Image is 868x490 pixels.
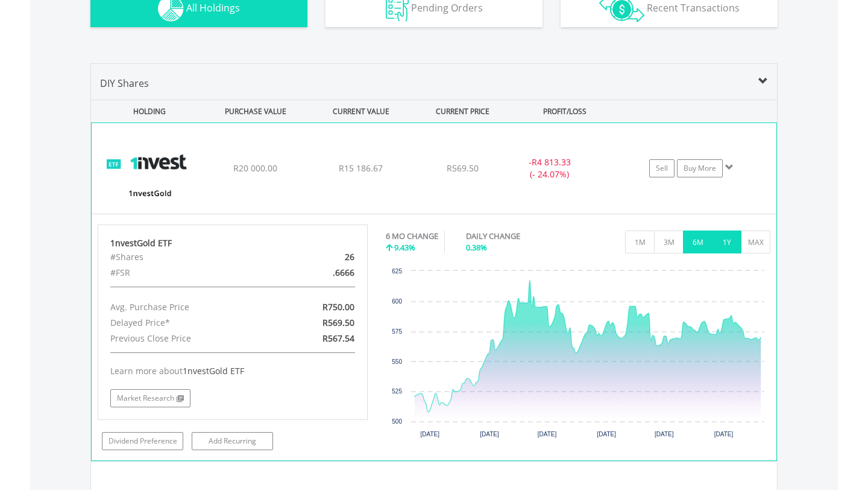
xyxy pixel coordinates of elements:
[101,249,276,265] div: #Shares
[466,231,562,242] div: DAILY CHANGE
[183,365,244,377] span: 1nvestGold ETF
[392,298,402,305] text: 600
[386,265,771,446] div: Chart. Highcharts interactive chart.
[110,389,190,407] a: Market Research
[101,299,276,315] div: Avg. Purchase Price
[649,159,675,177] a: Sell
[92,100,201,122] div: HOLDING
[647,1,740,14] span: Recent Transactions
[394,242,415,253] span: 9.43%
[110,365,355,377] div: Learn more about
[204,100,307,122] div: PURCHASE VALUE
[392,328,402,335] text: 575
[322,301,354,313] span: R750.00
[480,431,499,437] text: [DATE]
[322,317,354,328] span: R569.50
[101,315,276,331] div: Delayed Price*
[741,231,770,253] button: MAX
[466,242,487,253] span: 0.38%
[276,249,363,265] div: 26
[276,265,363,281] div: .6666
[392,268,402,275] text: 625
[411,1,483,14] span: Pending Orders
[392,418,402,425] text: 500
[339,162,383,174] span: R15 186.67
[110,237,355,249] div: 1nvestGold ETF
[192,432,273,450] a: Add Recurring
[100,77,149,90] span: DIY Shares
[683,231,712,253] button: 6M
[714,431,733,437] text: [DATE]
[392,388,402,395] text: 525
[532,156,571,168] span: R4 813.33
[392,358,402,365] text: 550
[102,432,183,450] a: Dividend Preference
[677,159,723,177] a: Buy More
[712,231,741,253] button: 1Y
[233,162,277,174] span: R20 000.00
[625,231,655,253] button: 1M
[447,162,479,174] span: R569.50
[309,100,412,122] div: CURRENT VALUE
[513,100,616,122] div: PROFIT/LOSS
[98,138,201,211] img: EQU.ZA.ETFGLD.png
[101,265,276,281] div: #FSR
[322,332,354,344] span: R567.54
[415,100,511,122] div: CURRENT PRICE
[654,231,684,253] button: 3M
[386,265,770,446] svg: Interactive chart
[597,431,616,437] text: [DATE]
[386,231,438,242] div: 6 MO CHANGE
[420,431,439,437] text: [DATE]
[101,331,276,346] div: Previous Close Price
[537,431,556,437] text: [DATE]
[505,156,595,180] div: - (- 24.07%)
[186,1,240,14] span: All Holdings
[655,431,674,437] text: [DATE]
